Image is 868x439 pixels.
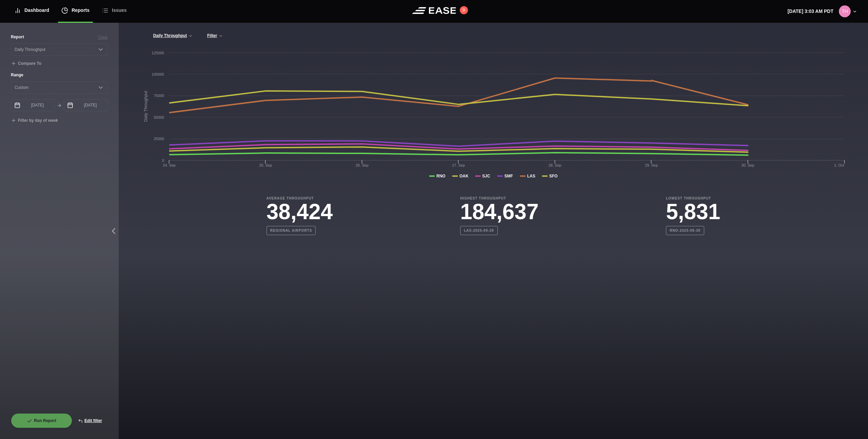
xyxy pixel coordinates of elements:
[666,196,720,201] b: Lowest Throughput
[459,174,469,178] tspan: OAK
[11,72,108,78] label: Range
[11,118,58,123] button: Filter by day of week
[267,201,333,223] h3: 38,424
[645,163,658,167] tspan: 29. Sep
[527,174,535,178] tspan: LAS
[460,6,468,14] button: 9
[267,196,333,201] b: Average Throughput
[436,174,446,178] tspan: RNO
[267,226,316,235] b: Regional Airports
[72,413,108,428] button: Edit filter
[666,201,720,223] h3: 5,831
[259,163,272,167] tspan: 25. Sep
[98,34,108,40] button: Clear
[153,34,193,38] button: Daily Throughput
[834,163,844,167] tspan: 1. Oct
[207,34,223,38] button: Filter
[549,163,561,167] tspan: 28. Sep
[163,163,176,167] tspan: 24. Sep
[788,8,833,15] p: [DATE] 3:03 AM PDT
[482,174,490,178] tspan: SJC
[460,201,538,223] h3: 184,637
[356,163,369,167] tspan: 26. Sep
[549,174,558,178] tspan: SFO
[143,91,148,122] tspan: Daily Throughput
[11,99,55,111] input: mm/dd/yyyy
[154,115,164,119] text: 50000
[11,34,24,40] label: Report
[505,174,513,178] tspan: SMF
[460,196,538,201] b: Highest Throughput
[666,226,704,235] b: RNO-2025-09-30
[154,137,164,141] text: 25000
[154,94,164,98] text: 75000
[452,163,465,167] tspan: 27. Sep
[64,99,108,111] input: mm/dd/yyyy
[11,61,41,66] button: Compare To
[152,51,164,55] text: 125000
[460,226,497,235] b: LAS-2025-09-29
[162,158,164,163] text: 0
[742,163,754,167] tspan: 30. Sep
[152,72,164,76] text: 100000
[839,5,851,17] img: 80ca9e2115b408c1dc8c56a444986cd3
